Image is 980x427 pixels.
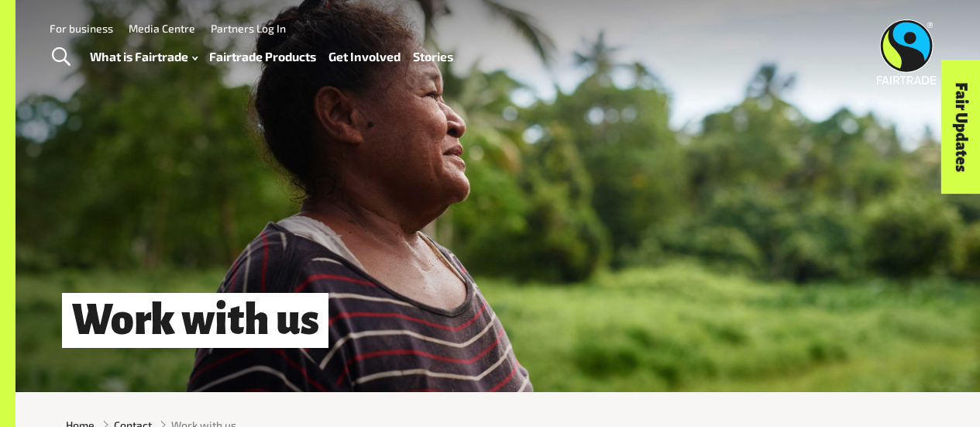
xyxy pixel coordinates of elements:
[877,19,937,84] img: Fairtrade Australia New Zealand logo
[90,46,198,67] a: What is Fairtrade
[328,46,401,67] a: Get Involved
[62,293,328,348] h1: Work with us
[413,46,453,67] a: Stories
[129,22,195,35] a: Media Centre
[42,38,80,77] a: Toggle Search
[50,22,113,35] a: For business
[211,22,286,35] a: Partners Log In
[209,46,316,67] a: Fairtrade Products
